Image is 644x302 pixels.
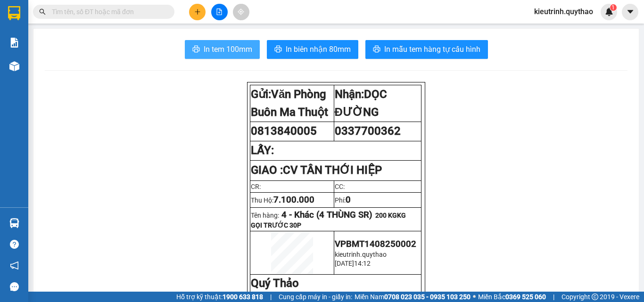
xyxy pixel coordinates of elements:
span: CV TÂN THỚI HIỆP [81,44,143,93]
span: | [553,292,554,302]
span: kieutrinh.quythao [335,251,387,258]
span: VPBMT1408250002 [335,239,416,249]
span: Hỗ trợ kỹ thuật: [176,292,263,302]
button: aim [233,4,249,20]
span: In tem 100mm [204,43,252,55]
img: solution-icon [9,38,19,48]
span: notification [10,261,19,270]
strong: Quý Thảo [251,277,299,290]
div: DỌC ĐƯỜNG [81,8,147,31]
span: Hotline: [252,291,312,299]
button: printerIn tem 100mm [185,40,260,59]
span: Cung cấp máy in - giấy in: [279,292,352,302]
p: Tên hàng: [251,210,421,220]
td: CC: [334,180,421,192]
span: 0813840005 [251,124,317,138]
span: 4 - Khác (4 THÙNG SR) [281,210,372,220]
span: 200 KGKG [375,212,406,219]
span: 0966557557 [274,291,312,299]
span: ⚪️ [473,295,476,299]
span: 0 [346,195,351,205]
strong: LẤY: [251,144,274,157]
span: 7.100.000 [273,195,314,205]
div: Văn Phòng Buôn Ma Thuột [8,8,74,42]
div: 0813840005 [8,42,74,55]
strong: Gửi: [251,88,328,119]
span: 1 [611,4,615,11]
span: Gửi: [8,9,23,19]
span: 14:12 [354,260,371,267]
span: CV TÂN THỚI HIỆP [283,163,382,177]
button: caret-down [622,4,638,20]
button: file-add [211,4,228,20]
img: warehouse-icon [9,218,19,228]
span: aim [238,8,244,15]
td: Thu Hộ: [250,192,334,207]
span: Miền Bắc [478,292,546,302]
span: kieutrinh.quythao [527,6,601,17]
span: In biên nhận 80mm [286,43,351,55]
span: question-circle [10,240,19,249]
span: plus [194,8,201,15]
span: printer [192,45,200,54]
span: copyright [592,294,598,300]
span: printer [274,45,282,54]
td: Phí: [334,192,421,207]
td: CR: [250,180,334,192]
span: GỌI TRƯỚC 30P [251,221,301,229]
span: file-add [216,8,223,15]
button: printerIn biên nhận 80mm [267,40,358,59]
span: search [39,8,46,15]
span: Nhận: [81,9,103,19]
span: printer [373,45,380,54]
img: icon-new-feature [605,8,613,16]
img: warehouse-icon [9,61,19,71]
span: caret-down [626,8,635,16]
strong: GIAO : [251,163,382,177]
strong: 0708 023 035 - 0935 103 250 [384,293,471,301]
span: | [270,292,272,302]
sup: 1 [610,4,617,11]
button: plus [189,4,206,20]
img: logo-vxr [8,6,20,20]
div: 0337700362 [81,31,147,44]
span: [DATE] [335,260,354,267]
span: message [10,282,19,291]
strong: Nhận: [335,88,387,119]
span: Miền Nam [355,292,471,302]
button: printerIn mẫu tem hàng tự cấu hình [365,40,488,59]
strong: 0369 525 060 [505,293,546,301]
strong: 1900 633 818 [223,293,263,301]
span: Văn Phòng Buôn Ma Thuột [251,88,328,119]
input: Tìm tên, số ĐT hoặc mã đơn [52,7,163,17]
span: In mẫu tem hàng tự cấu hình [384,43,480,55]
span: DĐ: [81,49,94,59]
span: 0337700362 [335,124,401,138]
span: DỌC ĐƯỜNG [335,88,387,119]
